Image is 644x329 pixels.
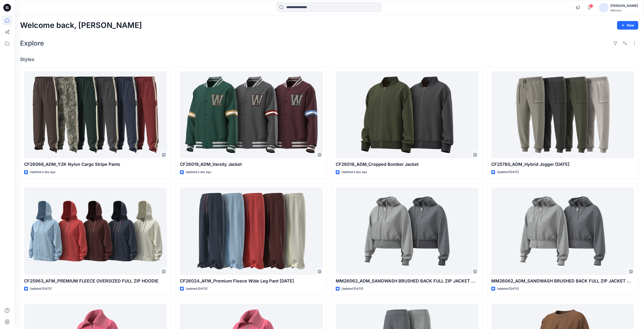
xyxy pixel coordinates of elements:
p: Updated a day ago [30,170,55,175]
p: Updated [DATE] [186,286,207,291]
a: MM26062_ADM_SANDWASH BRUSHED BACK FULL ZIP JACKET OPT-2 [336,188,479,275]
button: New [617,21,638,30]
p: Updated [DATE] [497,170,519,175]
img: avatar [599,3,608,12]
div: Walmart [610,9,638,12]
a: MM26062_ADM_SANDWASH BRUSHED BACK FULL ZIP JACKET OPT-1 [491,188,634,275]
p: MM26062_ADM_SANDWASH BRUSHED BACK FULL ZIP JACKET OPT-1 [491,278,634,284]
p: MM26062_ADM_SANDWASH BRUSHED BACK FULL ZIP JACKET OPT-2 [336,278,479,284]
p: CF25963_AFM_PREMIUM FLEECE OVERSIZED FULL ZIP HOODIE [24,278,167,284]
p: CF26024_AFM_Premium Fleece Wide Leg Pant [DATE] [180,278,323,284]
a: CF25780_ADM_Hybrid Jogger 24JUL25 [491,71,634,158]
a: CF25963_AFM_PREMIUM FLEECE OVERSIZED FULL ZIP HOODIE [24,188,167,275]
p: CF26018_ADM_Cropped Bomber Jacket [336,161,479,168]
p: CF26019_ADM_Varsity Jacket [180,161,323,168]
h4: Styles [20,57,638,62]
a: CF26066_ADM_Y2K Nylon Cargo Stripe Pants [24,71,167,158]
p: Updated a day ago [186,170,211,175]
a: CF26019_ADM_Varsity Jacket [180,71,323,158]
p: Updated [DATE] [497,286,519,291]
p: Updated a day ago [341,170,367,175]
a: CF26024_AFM_Premium Fleece Wide Leg Pant 02SEP25 [180,188,323,275]
a: CF26018_ADM_Cropped Bomber Jacket [336,71,479,158]
div: [PERSON_NAME] [610,3,638,9]
p: Updated [DATE] [30,286,52,291]
h2: Explore [20,39,44,47]
p: CF25780_ADM_Hybrid Jogger [DATE] [491,161,634,168]
h2: Welcome back, [PERSON_NAME] [20,21,142,30]
span: 8 [589,4,593,8]
p: Updated [DATE] [341,286,363,291]
p: CF26066_ADM_Y2K Nylon Cargo Stripe Pants [24,161,167,168]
